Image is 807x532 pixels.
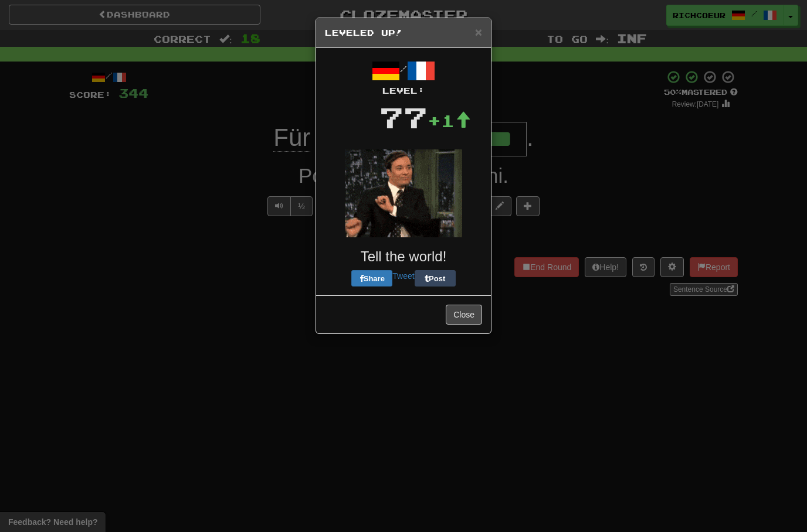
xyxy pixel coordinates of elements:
div: 77 [379,97,428,138]
div: Level: [325,85,482,97]
div: +1 [428,109,471,132]
div: / [325,57,482,97]
button: Post [415,270,456,287]
img: fallon-a20d7af9049159056f982dd0e4b796b9edb7b1d2ba2b0a6725921925e8bac842.gif [345,149,462,237]
span: × [475,25,482,39]
button: Share [351,270,392,287]
button: Close [475,26,482,38]
h3: Tell the world! [325,249,482,264]
h5: Leveled Up! [325,27,482,39]
a: Tweet [392,271,414,281]
button: Close [446,305,482,325]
